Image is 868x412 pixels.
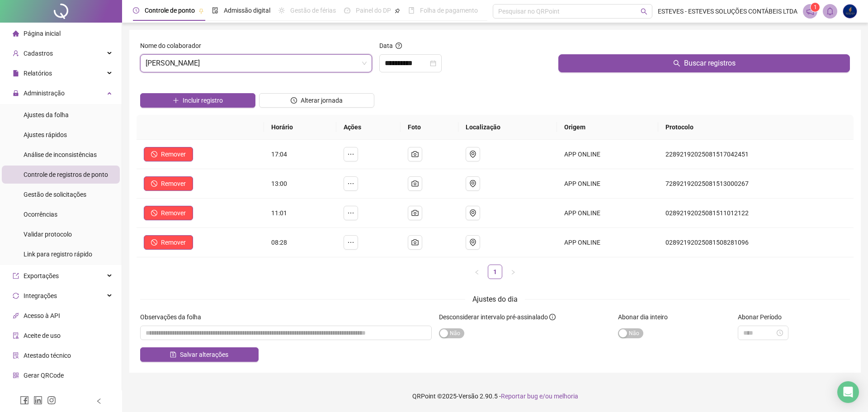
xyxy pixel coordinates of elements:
span: Integrações [24,292,57,299]
span: Gestão de férias [290,7,336,14]
button: Remover [144,147,193,161]
span: environment [469,180,476,187]
span: file [13,70,19,76]
span: Cadastros [24,50,53,57]
span: ellipsis [347,209,354,217]
span: Painel do DP [356,7,391,14]
th: Ações [336,115,401,140]
span: Gestão de solicitações [24,191,86,198]
button: Remover [144,176,193,191]
span: linkedin [33,396,42,405]
span: environment [469,239,476,246]
span: audit [13,332,19,339]
span: user-add [13,50,19,57]
span: clock-circle [291,97,297,104]
span: Análise de inconsistências [24,151,97,158]
span: Aceite de uso [24,332,61,339]
label: Abonar dia inteiro [618,312,674,322]
span: Data [379,42,393,49]
span: pushpin [395,8,400,14]
span: pushpin [198,8,204,14]
span: Administração [24,90,65,97]
th: Protocolo [658,115,854,140]
span: Ajustes da folha [24,111,69,118]
span: Salvar alterações [180,350,228,360]
span: Controle de ponto [145,7,195,14]
td: 02892192025081511012122 [658,199,854,228]
span: Atestado técnico [24,352,71,359]
span: save [170,351,176,358]
button: left [470,265,484,279]
li: Página anterior [470,265,484,279]
span: camera [411,209,419,217]
span: notification [806,7,814,15]
span: facebook [20,396,29,405]
span: ESTEVES - ESTEVES SOLUÇÕES CONTÁBEIS LTDA [658,6,797,16]
div: Open Intercom Messenger [837,381,859,403]
button: right [506,265,520,279]
td: APP ONLINE [557,169,658,199]
span: camera [411,151,419,158]
button: Alterar jornada [259,93,374,108]
button: Incluir registro [140,93,255,108]
span: dashboard [344,7,350,14]
td: 02892192025081508281096 [658,228,854,257]
span: Remover [161,237,186,247]
span: environment [469,151,476,158]
button: Remover [144,235,193,250]
span: stop [151,210,157,216]
li: Próxima página [506,265,520,279]
a: Alterar jornada [259,98,374,105]
label: Observações da folha [140,312,207,322]
span: qrcode [13,372,19,379]
span: Relatórios [24,70,52,77]
span: 17:04 [271,151,287,158]
span: camera [411,239,419,246]
span: ellipsis [347,180,354,187]
span: bell [826,7,834,15]
span: plus [173,97,179,104]
span: Remover [161,149,186,159]
span: ellipsis [347,239,354,246]
img: 58268 [843,5,857,18]
span: book [408,7,415,14]
footer: QRPoint © 2025 - 2.90.5 - [122,380,868,412]
span: right [510,270,516,275]
span: question-circle [396,43,402,49]
span: Ocorrências [24,211,57,218]
span: Controle de registros de ponto [24,171,108,178]
span: 08:28 [271,239,287,246]
span: instagram [47,396,56,405]
span: 13:00 [271,180,287,187]
th: Localização [458,115,557,140]
th: Origem [557,115,658,140]
span: lock [13,90,19,96]
span: Ajustes do dia [472,295,518,303]
span: search [673,60,680,67]
button: Remover [144,206,193,220]
span: Acesso à API [24,312,60,319]
span: solution [13,352,19,359]
a: 1 [488,265,502,279]
span: Validar protocolo [24,231,72,238]
button: Buscar registros [558,54,850,72]
span: Incluir registro [183,95,223,105]
td: 22892192025081517042451 [658,140,854,169]
span: file-done [212,7,218,14]
span: Desconsiderar intervalo pré-assinalado [439,313,548,321]
td: APP ONLINE [557,140,658,169]
span: AYME CRISTINA MOREIRA AMORIM [146,55,367,72]
span: camera [411,180,419,187]
span: stop [151,180,157,187]
span: Versão [458,393,478,400]
span: Admissão digital [224,7,270,14]
span: environment [469,209,476,217]
span: 1 [814,4,817,10]
span: export [13,273,19,279]
span: clock-circle [133,7,139,14]
span: 11:01 [271,209,287,217]
span: Buscar registros [684,58,736,69]
li: 1 [488,265,502,279]
span: Reportar bug e/ou melhoria [501,393,578,400]
span: stop [151,151,157,157]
